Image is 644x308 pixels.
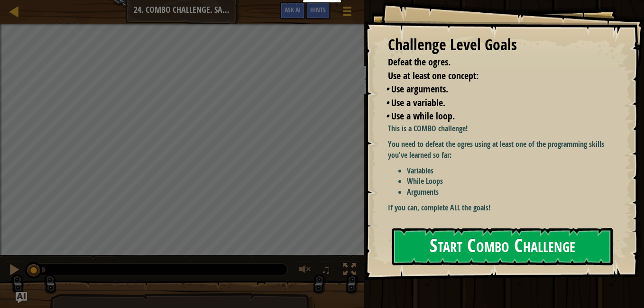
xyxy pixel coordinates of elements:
button: Start Combo Challenge [392,228,613,265]
p: This is a COMBO challenge! [388,123,618,134]
button: Show game menu [335,2,359,24]
i: • [386,96,389,109]
div: Challenge Level Goals [388,34,611,56]
p: If you can, complete ALL the goals! [388,202,618,213]
li: Use arguments. [386,82,608,96]
li: Use a while loop. [386,109,608,123]
li: Defeat the ogres. [376,55,608,69]
button: Ask AI [16,292,27,303]
span: Defeat the ogres. [388,55,451,68]
li: Arguments [407,187,618,198]
i: • [386,109,389,122]
i: • [386,82,389,95]
span: Use a while loop. [391,109,455,122]
button: ♫ [320,261,336,281]
p: You need to defeat the ogres using at least one of the programming skills you've learned so far: [388,139,618,161]
span: Use a variable. [391,96,445,109]
button: Ctrl + P: Pause [5,261,24,281]
li: Variables [407,165,618,176]
span: ♫ [322,263,331,277]
button: Ask AI [280,2,305,19]
li: While Loops [407,176,618,187]
li: Use at least one concept: [376,69,608,83]
span: Hints [310,5,326,14]
button: Toggle fullscreen [340,261,359,281]
button: Adjust volume [296,261,315,281]
span: Use at least one concept: [388,69,478,82]
span: Use arguments. [391,82,448,95]
span: Ask AI [285,5,301,14]
li: Use a variable. [386,96,608,110]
